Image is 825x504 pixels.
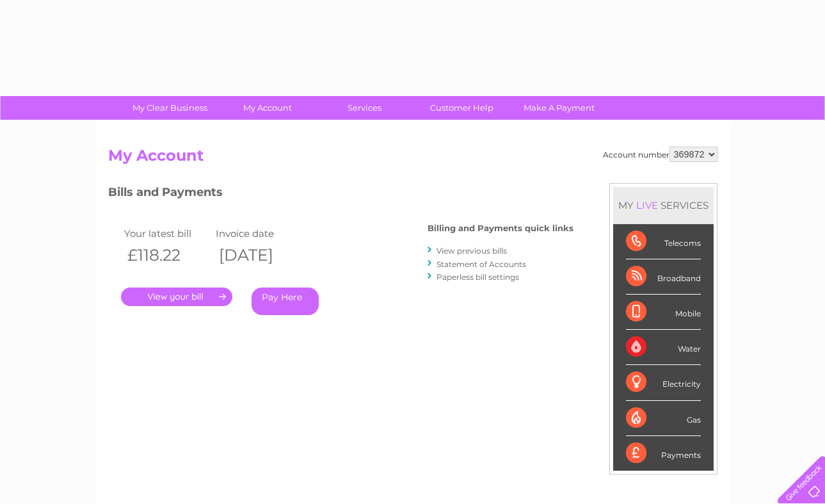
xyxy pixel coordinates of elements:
div: Account number [603,147,717,162]
h4: Billing and Payments quick links [428,224,573,233]
a: . [121,288,232,306]
td: Your latest bill [121,225,213,242]
h3: Bills and Payments [108,183,573,206]
a: Services [312,96,417,120]
th: £118.22 [121,242,213,268]
div: Water [626,330,701,365]
div: LIVE [634,199,661,211]
a: Pay Here [252,288,319,315]
a: Paperless bill settings [437,272,519,282]
a: Statement of Accounts [437,259,526,269]
th: [DATE] [212,242,305,268]
a: My Clear Business [117,96,223,120]
a: Make A Payment [506,96,612,120]
div: Payments [626,436,701,471]
div: Broadband [626,259,701,295]
div: Mobile [626,295,701,330]
h2: My Account [108,147,717,171]
div: MY SERVICES [613,187,714,224]
div: Telecoms [626,224,701,259]
a: Customer Help [409,96,515,120]
div: Electricity [626,365,701,400]
a: View previous bills [437,246,507,256]
div: Gas [626,401,701,436]
a: My Account [214,96,320,120]
td: Invoice date [212,225,305,242]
